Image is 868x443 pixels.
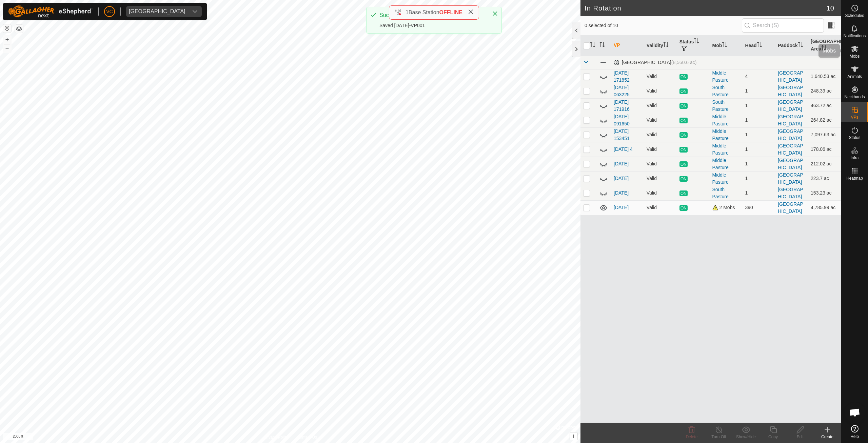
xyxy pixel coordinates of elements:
[679,132,688,138] span: ON
[821,46,827,52] p-sorticon: Activate to sort
[712,113,740,127] div: Middle Pasture
[846,176,863,180] span: Heatmap
[742,171,775,186] td: 1
[712,172,740,186] div: Middle Pasture
[188,6,202,17] div: dropdown trigger
[778,85,803,97] a: [GEOGRAPHIC_DATA]
[712,69,740,84] div: Middle Pasture
[15,25,23,33] button: Map Layers
[263,434,289,440] a: Privacy Policy
[742,200,775,215] td: 390
[644,35,677,56] th: Validity
[644,157,677,171] td: Valid
[439,9,462,15] span: OFFLINE
[614,205,629,210] a: [DATE]
[409,9,439,15] span: Base Station
[679,118,688,123] span: ON
[679,88,688,94] span: ON
[686,435,698,439] span: Delete
[614,99,630,112] a: [DATE] 171916
[614,85,630,97] a: [DATE] 063225
[850,54,860,58] span: Mobs
[778,201,803,214] a: [GEOGRAPHIC_DATA]
[712,142,740,157] div: Middle Pasture
[705,434,732,440] div: Turn Off
[712,157,740,171] div: Middle Pasture
[844,95,865,99] span: Neckbands
[742,113,775,127] td: 1
[3,44,11,53] button: –
[644,186,677,200] td: Valid
[844,34,866,38] span: Notifications
[614,190,629,196] a: [DATE]
[778,172,803,185] a: [GEOGRAPHIC_DATA]
[679,161,688,167] span: ON
[712,186,740,200] div: South Pasture
[845,402,865,423] div: Open chat
[808,69,841,84] td: 1,640.53 ac
[759,434,787,440] div: Copy
[3,36,11,44] button: +
[406,9,409,15] span: 1
[742,84,775,98] td: 1
[851,115,858,119] span: VPs
[775,35,808,56] th: Paddock
[778,70,803,83] a: [GEOGRAPHIC_DATA]
[590,43,595,48] p-sorticon: Activate to sort
[694,39,699,44] p-sorticon: Activate to sort
[742,142,775,157] td: 1
[722,43,727,48] p-sorticon: Activate to sort
[599,43,605,48] p-sorticon: Activate to sort
[679,147,688,153] span: ON
[614,146,633,152] a: [DATE] 4
[742,186,775,200] td: 1
[808,127,841,142] td: 7,097.63 ac
[778,99,803,112] a: [GEOGRAPHIC_DATA]
[644,127,677,142] td: Valid
[663,43,669,48] p-sorticon: Activate to sort
[644,84,677,98] td: Valid
[573,433,574,439] span: i
[679,103,688,109] span: ON
[614,114,630,126] a: [DATE] 091650
[644,69,677,84] td: Valid
[732,434,759,440] div: Show/Hide
[742,157,775,171] td: 1
[808,84,841,98] td: 248.39 ac
[841,422,868,441] a: Help
[847,75,862,79] span: Animals
[644,98,677,113] td: Valid
[712,128,740,142] div: Middle Pasture
[808,98,841,113] td: 463.72 ac
[814,434,841,440] div: Create
[850,435,859,439] span: Help
[490,9,500,18] button: Close
[570,432,577,440] button: i
[614,70,630,83] a: [DATE] 171852
[679,176,688,182] span: ON
[671,60,697,65] span: (8,560.6 ac)
[808,157,841,171] td: 212.02 ac
[644,142,677,157] td: Valid
[778,187,803,199] a: [GEOGRAPHIC_DATA]
[379,11,485,19] div: Success
[126,6,188,17] span: Buenos Aires
[808,113,841,127] td: 264.82 ac
[614,176,629,181] a: [DATE]
[129,9,185,14] div: [GEOGRAPHIC_DATA]
[679,190,688,196] span: ON
[8,5,93,18] img: Gallagher Logo
[827,3,834,13] span: 10
[742,69,775,84] td: 4
[808,171,841,186] td: 223.7 ac
[712,99,740,113] div: South Pasture
[787,434,814,440] div: Edit
[808,186,841,200] td: 153.23 ac
[614,161,629,166] a: [DATE]
[778,114,803,126] a: [GEOGRAPHIC_DATA]
[585,4,827,12] h2: In Rotation
[106,8,113,15] span: VC
[808,35,841,56] th: [GEOGRAPHIC_DATA] Area
[297,434,317,440] a: Contact Us
[710,35,743,56] th: Mob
